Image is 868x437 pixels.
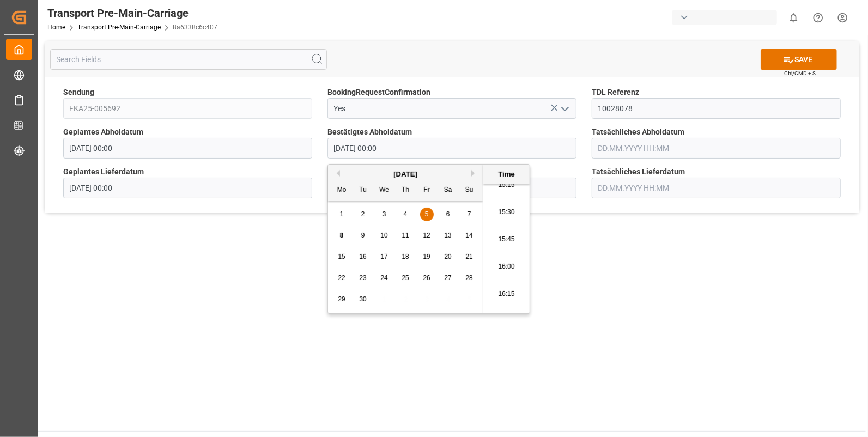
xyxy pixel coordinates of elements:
li: 15:45 [483,226,530,253]
div: month 2025-09 [331,204,480,310]
li: 16:00 [483,253,530,281]
div: Choose Saturday, September 13th, 2025 [441,229,455,242]
div: Choose Thursday, September 25th, 2025 [399,271,412,285]
input: DD.MM.YYYY HH:MM [592,138,841,159]
span: TDL Referenz [592,87,639,98]
button: Help Center [806,5,830,30]
span: Bestätigtes Abholdatum [327,126,412,138]
span: 8 [340,232,344,239]
div: Mo [335,184,349,197]
div: We [378,184,391,197]
span: 24 [380,274,387,282]
span: Tatsächliches Lieferdatum [592,166,685,178]
span: 18 [402,253,409,260]
span: 14 [465,232,472,239]
div: Choose Tuesday, September 2nd, 2025 [356,208,370,221]
span: 30 [359,295,366,303]
span: 4 [404,210,408,218]
span: 10 [380,232,387,239]
span: Geplantes Abholdatum [63,126,143,138]
span: 9 [361,232,365,239]
span: 13 [444,232,451,239]
div: Choose Tuesday, September 16th, 2025 [356,250,370,264]
span: BookingRequestConfirmation [327,87,430,98]
span: 1 [340,210,344,218]
span: Geplantes Lieferdatum [63,166,144,178]
div: Choose Thursday, September 11th, 2025 [399,229,412,242]
div: Choose Monday, September 1st, 2025 [335,208,349,221]
span: 20 [444,253,451,260]
span: 11 [402,232,409,239]
div: Th [399,184,412,197]
div: Fr [420,184,434,197]
div: Choose Wednesday, September 17th, 2025 [378,250,391,264]
span: Sendung [63,87,94,98]
span: 12 [423,232,430,239]
span: 2 [361,210,365,218]
span: 6 [446,210,450,218]
div: Choose Tuesday, September 9th, 2025 [356,229,370,242]
button: SAVE [761,49,837,70]
span: 25 [402,274,409,282]
span: 5 [425,210,429,218]
li: 16:30 [483,308,530,335]
span: 26 [423,274,430,282]
div: Transport Pre-Main-Carriage [47,5,217,21]
input: Search Fields [50,49,327,70]
div: Choose Wednesday, September 3rd, 2025 [378,208,391,221]
div: Choose Sunday, September 14th, 2025 [463,229,476,242]
div: Sa [441,184,455,197]
li: 15:15 [483,172,530,199]
div: Choose Friday, September 19th, 2025 [420,250,434,264]
div: Choose Wednesday, September 10th, 2025 [378,229,391,242]
span: Tatsächliches Abholdatum [592,126,684,138]
div: Choose Friday, September 12th, 2025 [420,229,434,242]
div: Choose Friday, September 5th, 2025 [420,208,434,221]
input: DD.MM.YYYY HH:MM [327,138,576,159]
span: 28 [465,274,472,282]
div: Choose Sunday, September 28th, 2025 [463,271,476,285]
span: 29 [338,295,345,303]
div: Choose Saturday, September 20th, 2025 [441,250,455,264]
div: Choose Sunday, September 21st, 2025 [463,250,476,264]
span: 15 [338,253,345,260]
div: Choose Thursday, September 4th, 2025 [399,208,412,221]
a: Transport Pre-Main-Carriage [77,23,161,31]
div: Choose Saturday, September 27th, 2025 [441,271,455,285]
div: Choose Monday, September 15th, 2025 [335,250,349,264]
span: 3 [383,210,386,218]
span: 7 [468,210,471,218]
span: 27 [444,274,451,282]
span: 19 [423,253,430,260]
div: Choose Wednesday, September 24th, 2025 [378,271,391,285]
input: DD.MM.YYYY HH:MM [592,178,841,198]
span: 22 [338,274,345,282]
div: Choose Monday, September 22nd, 2025 [335,271,349,285]
div: [DATE] [328,169,483,180]
div: Choose Friday, September 26th, 2025 [420,271,434,285]
span: 17 [380,253,387,260]
div: Tu [356,184,370,197]
button: Next Month [471,170,478,177]
div: Choose Saturday, September 6th, 2025 [441,208,455,221]
input: DD.MM.YYYY HH:MM [63,138,312,159]
div: Choose Thursday, September 18th, 2025 [399,250,412,264]
div: Time [486,169,527,180]
li: 16:15 [483,281,530,308]
button: Previous Month [333,170,340,177]
a: Home [47,23,65,31]
div: Choose Monday, September 29th, 2025 [335,293,349,306]
button: open menu [556,100,573,117]
div: Choose Sunday, September 7th, 2025 [463,208,476,221]
div: Choose Tuesday, September 30th, 2025 [356,293,370,306]
span: 23 [359,274,366,282]
span: Ctrl/CMD + S [784,69,816,77]
span: 16 [359,253,366,260]
input: DD.MM.YYYY HH:MM [63,178,312,198]
div: Su [463,184,476,197]
span: 21 [465,253,472,260]
div: Choose Monday, September 8th, 2025 [335,229,349,242]
li: 15:30 [483,199,530,226]
div: Choose Tuesday, September 23rd, 2025 [356,271,370,285]
button: show 0 new notifications [781,5,806,30]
